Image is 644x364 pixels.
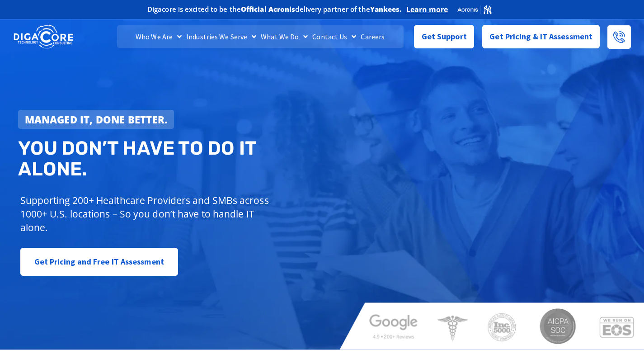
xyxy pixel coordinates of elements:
a: Get Pricing and Free IT Assessment [20,248,178,276]
a: Get Support [414,25,474,48]
b: Yankees. [370,5,402,14]
a: Contact Us [310,25,358,48]
h2: Digacore is excited to be the delivery partner of the [147,6,402,13]
a: Careers [358,25,387,48]
b: Official Acronis [241,5,296,14]
span: Get Pricing and Free IT Assessment [34,253,164,271]
h2: You don’t have to do IT alone. [18,138,329,180]
a: Learn more [406,5,448,14]
a: What We Do [259,25,310,48]
nav: Menu [117,25,404,48]
a: Managed IT, done better. [18,110,174,129]
img: Acronis [457,5,492,15]
span: Get Pricing & IT Assessment [489,28,592,46]
img: DigaCore Technology Consulting [14,24,73,50]
strong: Managed IT, done better. [25,113,168,126]
a: Industries We Serve [184,25,259,48]
p: Supporting 200+ Healthcare Providers and SMBs across 1000+ U.S. locations – So you don’t have to ... [20,194,273,234]
a: Who We Are [133,25,184,48]
span: Get Support [422,28,467,46]
a: Get Pricing & IT Assessment [482,25,600,48]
